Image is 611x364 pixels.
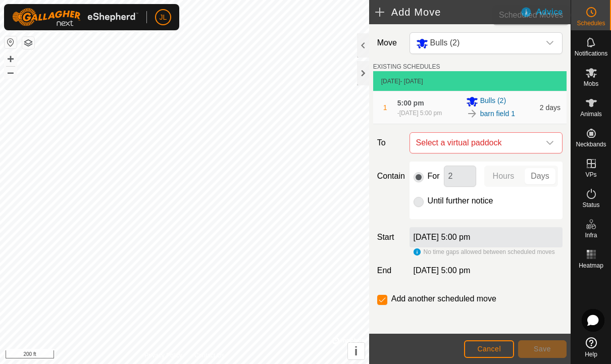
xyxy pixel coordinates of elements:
[414,233,471,241] label: [DATE] 5:00 pm
[373,32,405,54] label: Move
[383,103,387,112] span: 1
[5,66,17,78] button: –
[373,132,405,153] label: To
[373,170,405,182] label: Contain
[430,38,460,47] span: Bulls (2)
[571,333,611,361] a: Help
[399,110,442,117] span: [DATE] 5:00 pm
[582,202,599,208] span: Status
[477,345,501,353] span: Cancel
[428,197,493,205] label: Until further notice
[373,231,405,243] label: Start
[464,340,514,358] button: Cancel
[397,99,424,107] span: 5:00 pm
[540,103,561,112] span: 2 days
[585,232,597,238] span: Infra
[381,78,400,85] span: [DATE]
[520,6,571,18] div: Advice
[144,351,182,360] a: Privacy Policy
[22,37,34,49] button: Map Layers
[391,295,496,303] label: Add another scheduled move
[354,344,358,358] span: i
[373,265,405,277] label: End
[585,172,596,178] span: VPs
[194,351,224,360] a: Contact Us
[373,62,440,71] label: EXISTING SCHEDULES
[466,108,478,120] img: To
[577,20,605,26] span: Schedules
[412,33,540,54] span: Bulls
[540,33,560,54] div: dropdown trigger
[5,53,17,65] button: +
[5,36,17,48] button: Reset Map
[480,95,506,108] span: Bulls (2)
[584,81,598,87] span: Mobs
[580,111,602,117] span: Animals
[375,6,520,18] h2: Add Move
[480,109,515,119] a: barn field 1
[414,266,471,275] span: [DATE] 5:00 pm
[518,340,567,358] button: Save
[575,50,607,57] span: Notifications
[12,8,138,26] img: Gallagher Logo
[585,351,597,357] span: Help
[540,133,560,153] div: dropdown trigger
[412,133,540,153] span: Select a virtual paddock
[534,345,551,353] span: Save
[424,248,555,255] span: No time gaps allowed between scheduled moves
[576,141,606,147] span: Neckbands
[579,263,603,269] span: Heatmap
[400,78,423,85] span: - [DATE]
[348,343,365,359] button: i
[160,12,167,23] span: JL
[397,109,442,118] div: -
[428,172,440,180] label: For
